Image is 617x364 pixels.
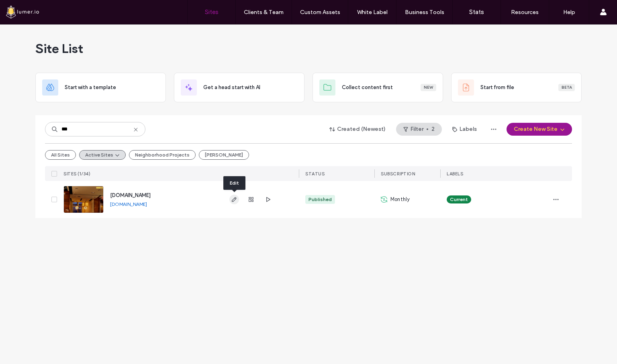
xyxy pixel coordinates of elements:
span: Site List [35,41,83,57]
label: Stats [469,8,484,16]
button: [PERSON_NAME] [199,150,249,160]
label: White Label [357,9,388,16]
a: [DOMAIN_NAME] [110,201,147,207]
div: Edit [223,176,245,190]
button: Created (Newest) [323,123,393,136]
div: Get a head start with AI [174,73,304,102]
span: Start with a template [65,83,116,92]
button: Create New Site [507,123,572,136]
div: Start from fileBeta [451,73,582,102]
span: LABELS [447,171,463,177]
label: Custom Assets [300,9,340,16]
span: Start from file [480,83,514,92]
label: Help [563,9,575,16]
div: Start with a template [35,73,166,102]
span: SITES (1/34) [63,171,90,177]
label: Resources [511,9,539,16]
button: Filter2 [396,123,442,136]
span: Monthly [390,195,410,203]
button: Labels [445,123,484,136]
button: All Sites [45,150,76,160]
label: Sites [205,8,219,16]
span: Current [450,196,468,203]
label: Business Tools [405,9,444,16]
span: Collect content first [342,83,393,92]
span: SUBSCRIPTION [381,171,415,177]
div: Published [308,196,332,203]
div: Beta [558,84,575,91]
span: Get a head start with AI [203,83,260,92]
div: Collect content firstNew [313,73,443,102]
label: Clients & Team [244,9,284,16]
button: Neighborhood Projects [129,150,196,160]
span: STATUS [305,171,325,177]
a: [DOMAIN_NAME] [110,192,151,198]
div: New [421,84,436,91]
button: Active Sites [79,150,126,160]
span: Help [18,6,35,13]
